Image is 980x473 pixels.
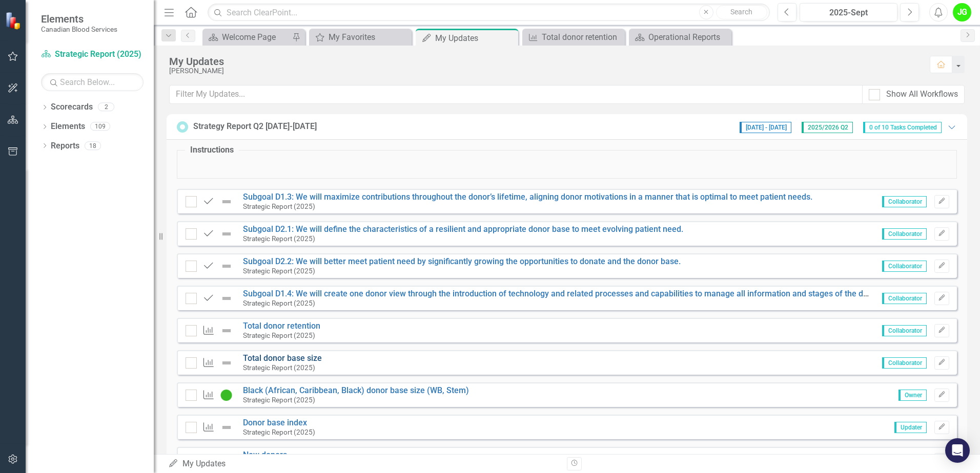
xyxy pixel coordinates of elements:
a: Total donor retention [243,321,320,331]
a: My Favorites [312,31,409,44]
div: 2025-Sept [803,7,894,19]
img: Not Defined [220,357,233,369]
a: Subgoal D2.1: We will define the characteristics of a resilient and appropriate donor base to mee... [243,224,683,234]
div: Open Intercom Messenger [945,438,970,463]
div: 2 [98,103,114,112]
div: 109 [90,122,110,131]
small: Strategic Report (2025) [243,267,315,275]
a: Donor base index [243,418,307,427]
span: Collaborator [882,293,927,304]
a: Elements [51,121,85,133]
img: Not Defined [220,292,233,305]
div: My Updates [169,56,920,67]
span: [DATE] - [DATE] [740,122,791,133]
span: Updater [894,422,927,433]
small: Strategic Report (2025) [243,428,315,436]
button: Search [716,5,767,19]
small: Canadian Blood Services [41,25,117,33]
button: 2025-Sept [800,3,897,21]
a: Total donor base size [243,353,322,363]
a: Scorecards [51,101,93,113]
div: [PERSON_NAME] [169,67,920,75]
span: Collaborator [882,357,927,369]
div: My Favorites [329,31,409,44]
small: Strategic Report (2025) [243,331,315,339]
div: Welcome Page [222,31,290,44]
a: Strategic Report (2025) [41,49,144,60]
img: Not Defined [220,260,233,272]
img: Not Defined [220,325,233,337]
span: Collaborator [882,325,927,336]
input: Search Below... [41,73,144,91]
a: Subgoal D1.4: We will create one donor view through the introduction of technology and related pr... [243,289,911,298]
small: Strategic Report (2025) [243,202,315,210]
small: Strategic Report (2025) [243,363,315,372]
a: Welcome Page [205,31,290,44]
input: Search ClearPoint... [208,4,770,21]
small: Strategic Report (2025) [243,396,315,404]
span: Owner [899,390,927,401]
div: My Updates [435,32,516,45]
a: Subgoal D1.3: We will maximize contributions throughout the donor’s lifetime, aligning donor moti... [243,192,812,202]
span: Collaborator [882,196,927,207]
span: 0 of 10 Tasks Completed [863,122,942,133]
legend: Instructions [185,144,239,156]
div: 18 [85,141,101,150]
div: Operational Reports [648,31,729,44]
img: Not Defined [220,196,233,208]
span: Collaborator [882,228,927,240]
div: My Updates [168,458,559,470]
a: Reports [51,140,79,152]
small: Strategic Report (2025) [243,234,315,243]
span: Collaborator [882,261,927,272]
img: Not Defined [220,228,233,240]
img: ClearPoint Strategy [5,12,23,30]
button: JG [953,3,971,21]
span: Elements [41,13,117,25]
img: Not Defined [220,421,233,434]
span: 2025/2026 Q2 [802,122,853,133]
span: Search [730,8,752,16]
a: Black (African, Caribbean, Black) donor base size (WB, Stem) [243,385,469,395]
div: Show All Workflows [886,89,958,100]
a: Subgoal D2.2: We will better meet patient need by significantly growing the opportunities to dona... [243,256,681,266]
a: Operational Reports [631,31,729,44]
div: Total donor retention [542,31,622,44]
input: Filter My Updates... [169,85,863,104]
div: Strategy Report Q2 [DATE]-[DATE] [193,121,317,133]
small: Strategic Report (2025) [243,299,315,307]
img: Not Defined [220,454,233,466]
span: Collaborator [882,454,927,465]
img: On Target [220,389,233,401]
a: Total donor retention [525,31,622,44]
